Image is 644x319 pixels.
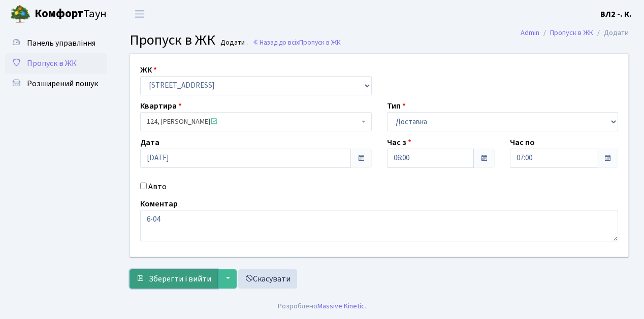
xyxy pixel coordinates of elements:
[238,269,297,289] a: Скасувати
[140,112,372,131] span: 124, Денисенко Людмила Володимирівна <span class='la la-check-square text-success'></span>
[550,27,593,38] a: Пропуск в ЖК
[5,33,107,53] a: Панель управління
[140,198,178,210] label: Коментар
[130,269,218,289] button: Зберегти і вийти
[252,38,341,47] a: Назад до всіхПропуск в ЖК
[218,39,248,47] small: Додати .
[140,136,159,149] label: Дата
[35,6,107,23] span: Таун
[27,38,95,49] span: Панель управління
[521,27,539,38] a: Admin
[140,100,182,112] label: Квартира
[27,78,98,89] span: Розширений пошук
[600,8,632,20] a: ВЛ2 -. К.
[387,100,406,112] label: Тип
[147,117,359,127] span: 124, Денисенко Людмила Володимирівна <span class='la la-check-square text-success'></span>
[130,30,215,50] span: Пропуск в ЖК
[35,6,83,22] b: Комфорт
[10,4,30,24] img: logo.png
[593,27,629,39] li: Додати
[600,9,632,20] b: ВЛ2 -. К.
[140,64,157,76] label: ЖК
[278,301,366,312] div: Розроблено .
[127,6,152,22] button: Переключити навігацію
[5,53,107,74] a: Пропуск в ЖК
[27,58,77,69] span: Пропуск в ЖК
[387,136,411,149] label: Час з
[5,74,107,94] a: Розширений пошук
[510,136,535,149] label: Час по
[148,181,167,193] label: Авто
[317,301,365,311] a: Massive Kinetic
[299,38,341,47] span: Пропуск в ЖК
[505,22,644,44] nav: breadcrumb
[149,273,211,285] span: Зберегти і вийти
